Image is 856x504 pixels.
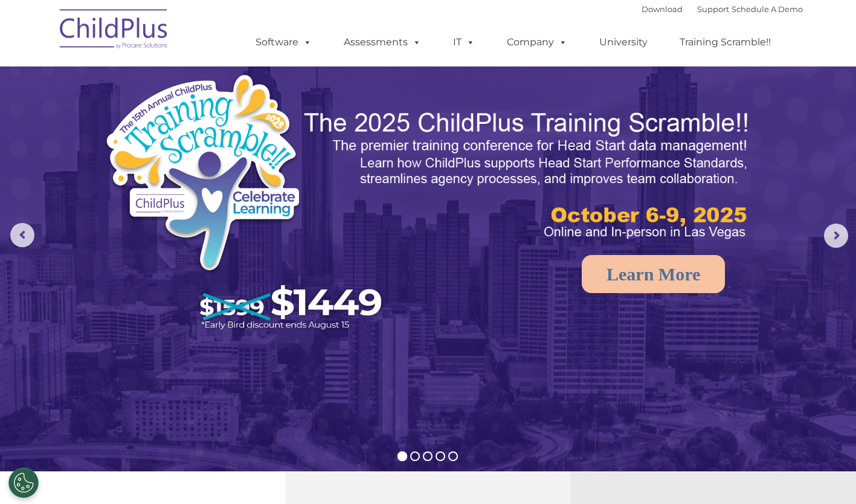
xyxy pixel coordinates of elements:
[332,30,433,54] a: Assessments
[642,4,803,14] font: |
[668,30,783,54] a: Training Scramble!!
[732,4,803,14] a: Schedule A Demo
[642,4,683,14] a: Download
[582,255,725,293] a: Learn More
[495,30,579,54] a: Company
[587,30,660,54] a: University
[54,1,175,61] img: ChildPlus by Procare Solutions
[697,4,729,14] a: Support
[8,468,39,498] button: Cookies Settings
[243,30,324,54] a: Software
[441,30,487,54] a: IT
